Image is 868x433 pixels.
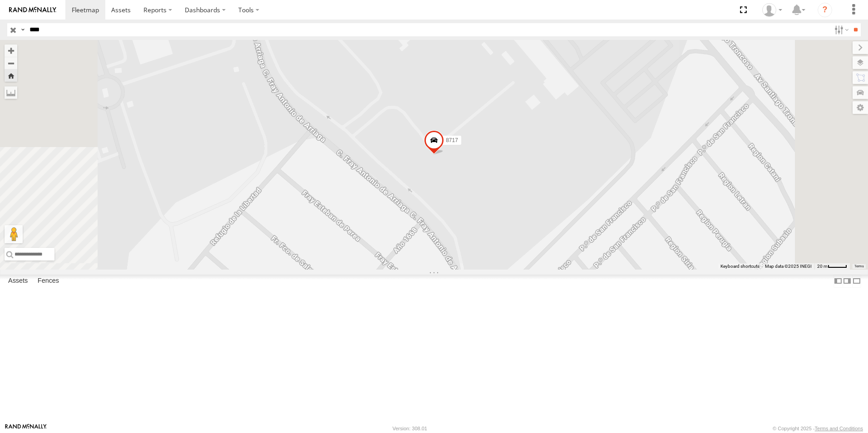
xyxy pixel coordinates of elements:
button: Zoom out [5,57,17,69]
button: Zoom in [5,44,17,57]
a: Terms and Conditions [815,426,863,431]
button: Map Scale: 20 m per 39 pixels [814,263,850,270]
a: Visit our Website [5,424,47,433]
div: MANUEL HERNANDEZ [759,3,785,17]
button: Drag Pegman onto the map to open Street View [5,225,23,243]
label: Map Settings [853,101,868,114]
i: ? [818,3,832,17]
label: Measure [5,86,17,99]
button: Keyboard shortcuts [720,263,759,270]
label: Search Query [19,23,26,36]
a: Terms (opens in new tab) [854,265,864,268]
label: Fences [33,275,64,287]
label: Dock Summary Table to the Left [833,275,843,288]
div: © Copyright 2025 - [773,426,863,431]
span: 20 m [817,264,828,269]
img: rand-logo.svg [9,7,56,13]
span: 8717 [446,137,458,143]
label: Dock Summary Table to the Right [843,275,852,288]
label: Hide Summary Table [852,275,861,288]
label: Search Filter Options [831,23,850,36]
span: Map data ©2025 INEGI [765,264,812,269]
label: Assets [4,275,32,287]
div: Version: 308.01 [393,426,427,431]
button: Zoom Home [5,69,17,82]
